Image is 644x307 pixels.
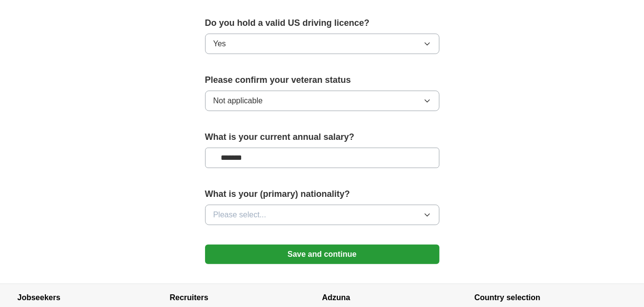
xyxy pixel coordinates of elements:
button: Not applicable [205,91,439,111]
button: Save and continue [205,245,439,264]
span: Yes [213,38,226,50]
label: Do you hold a valid US driving licence? [205,17,439,30]
span: Not applicable [213,95,263,107]
label: What is your (primary) nationality? [205,188,439,201]
button: Please select... [205,205,439,225]
button: Yes [205,34,439,54]
span: Please select... [213,209,267,221]
label: What is your current annual salary? [205,131,439,144]
label: Please confirm your veteran status [205,74,439,87]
